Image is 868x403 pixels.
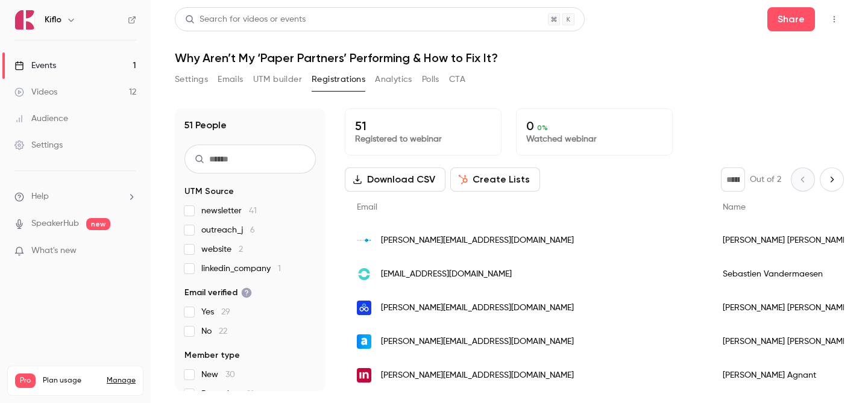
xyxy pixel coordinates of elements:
div: [PERSON_NAME] Agnant [711,358,861,392]
button: Registrations [312,70,365,89]
span: Name [723,203,746,211]
div: Events [14,60,56,72]
p: Out of 2 [750,173,781,186]
span: What's new [31,245,77,257]
span: Email [357,203,377,211]
div: [PERSON_NAME] [PERSON_NAME] [711,223,861,257]
button: Next page [820,167,844,192]
button: Settings [175,70,208,89]
span: 21 [247,390,254,398]
span: outreach_j [201,224,255,236]
img: Kiflo [15,10,34,30]
span: Returning [201,388,254,400]
span: 22 [219,327,227,336]
span: [EMAIL_ADDRESS][DOMAIN_NAME] [381,268,512,281]
span: Member type [184,349,240,361]
span: [PERSON_NAME][EMAIL_ADDRESS][DOMAIN_NAME] [381,369,574,382]
img: slimstock.com [357,237,371,245]
button: Emails [218,70,243,89]
span: newsletter [201,205,257,217]
img: ringover.com [357,267,371,281]
span: linkedin_company [201,263,281,275]
p: Watched webinar [526,133,662,145]
button: Download CSV [345,167,445,192]
a: Manage [107,376,136,386]
button: Create Lists [450,167,540,192]
div: Videos [14,86,57,98]
div: Search for videos or events [185,13,306,26]
h1: 51 People [184,118,227,133]
div: [PERSON_NAME] [PERSON_NAME] [711,325,861,358]
span: [PERSON_NAME][EMAIL_ADDRESS][DOMAIN_NAME] [381,234,574,247]
span: 2 [239,245,243,254]
span: No [201,325,227,337]
span: Help [31,190,49,203]
li: help-dropdown-opener [14,190,136,203]
a: SpeakerHub [31,217,79,230]
span: 1 [278,264,281,273]
span: New [201,369,235,381]
button: UTM builder [253,70,302,89]
span: 41 [249,207,257,215]
span: 29 [221,308,230,316]
span: Email verified [184,287,252,299]
button: Share [767,7,815,31]
div: Sebastien Vandermaesen [711,257,861,291]
span: Plan usage [43,376,99,386]
div: [PERSON_NAME] [PERSON_NAME] [711,291,861,325]
p: Registered to webinar [355,133,491,145]
span: Pro [15,373,36,388]
p: 0 [526,119,662,133]
p: 51 [355,119,491,133]
img: qive.com.br [357,301,371,315]
img: amplemarket.com [357,334,371,349]
span: [PERSON_NAME][EMAIL_ADDRESS][DOMAIN_NAME] [381,302,574,314]
span: 6 [250,226,255,234]
button: Polls [422,70,439,89]
span: Yes [201,306,230,318]
div: Settings [14,139,63,151]
h6: Kiflo [45,14,61,26]
div: Audience [14,113,68,125]
span: UTM Source [184,186,234,198]
iframe: Noticeable Trigger [122,246,136,257]
span: 30 [225,370,235,379]
span: new [86,218,110,230]
h1: Why Aren’t My ‘Paper Partners’ Performing & How to Fix It? [175,51,844,65]
button: CTA [449,70,465,89]
span: website [201,243,243,255]
button: Analytics [375,70,412,89]
img: intershop.de [357,368,371,383]
span: [PERSON_NAME][EMAIL_ADDRESS][DOMAIN_NAME] [381,336,574,348]
span: 0 % [537,123,548,132]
